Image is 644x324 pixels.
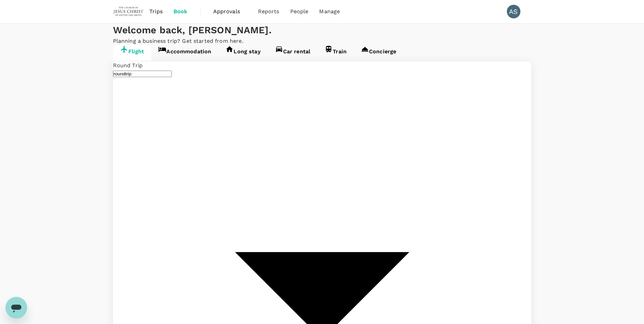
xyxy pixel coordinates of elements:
[507,5,520,18] div: AS
[213,7,247,16] span: Approvals
[149,7,163,16] span: Trips
[319,7,340,16] span: Manage
[317,45,354,61] a: Train
[113,23,531,37] div: Welcome back , [PERSON_NAME] .
[218,45,268,61] a: Long stay
[113,37,531,45] p: Planning a business trip? Get started from here.
[173,7,188,16] span: Book
[113,61,531,70] div: Round Trip
[268,45,318,61] a: Car rental
[113,45,151,61] a: Flight
[5,297,27,319] iframe: Button to launch messaging window
[354,45,403,61] a: Concierge
[290,7,309,16] span: People
[151,45,218,61] a: Accommodation
[113,4,144,19] img: The Malaysian Church of Jesus Christ of Latter-day Saints
[258,7,279,16] span: Reports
